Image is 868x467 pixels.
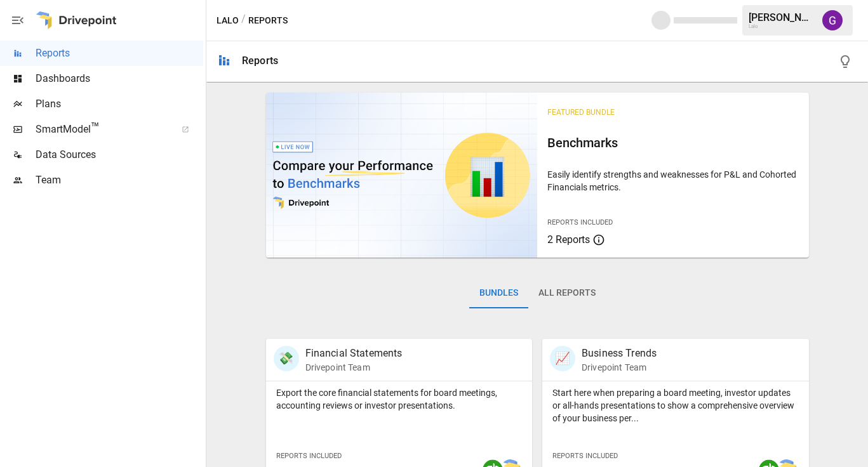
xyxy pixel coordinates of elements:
[547,233,590,246] span: 2 Reports
[266,93,538,258] img: video thumbnail
[36,147,203,162] span: Data Sources
[242,55,278,67] div: Reports
[547,168,799,194] p: Easily identify strengths and weaknesses for P&L and Cohorted Financials metrics.
[36,71,203,86] span: Dashboards
[749,23,815,29] div: Lalo
[547,133,799,153] h6: Benchmarks
[276,386,523,412] p: Export the core financial statements for board meetings, accounting reviews or investor presentat...
[241,13,246,29] div: /
[552,452,618,460] span: Reports Included
[305,346,403,361] p: Financial Statements
[749,11,815,23] div: [PERSON_NAME]
[547,108,615,117] span: Featured Bundle
[276,452,342,460] span: Reports Included
[305,361,403,374] p: Drivepoint Team
[91,120,100,136] span: ™
[582,361,657,374] p: Drivepoint Team
[36,122,168,137] span: SmartModel
[550,346,575,371] div: 📈
[36,173,203,188] span: Team
[469,278,528,308] button: Bundles
[528,278,606,308] button: All Reports
[217,13,239,29] button: Lalo
[36,96,203,112] span: Plans
[822,10,843,30] img: Greg Davidson
[582,346,657,361] p: Business Trends
[36,46,203,61] span: Reports
[547,218,613,227] span: Reports Included
[815,3,850,38] button: Greg Davidson
[274,346,299,371] div: 💸
[552,386,799,424] p: Start here when preparing a board meeting, investor updates or all-hands presentations to show a ...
